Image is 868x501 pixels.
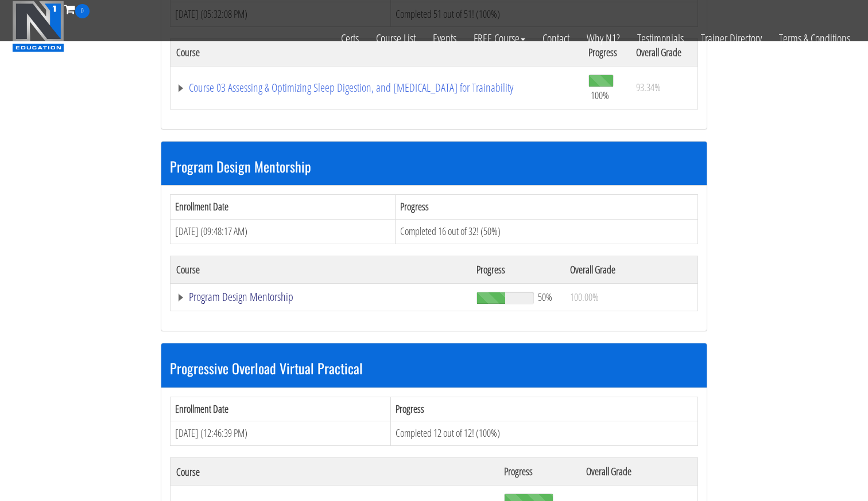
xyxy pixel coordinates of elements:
a: Testimonials [629,18,692,58]
th: Overall Grade [580,458,697,486]
a: Course 03 Assessing & Optimizing Sleep Digestion, and [MEDICAL_DATA] for Trainability [176,82,577,93]
a: Terms & Conditions [770,18,859,58]
td: 93.34% [630,66,698,109]
span: 0 [75,4,90,18]
a: FREE Course [465,18,534,58]
span: 50% [538,291,552,303]
th: Course [170,458,498,486]
a: 0 [64,1,90,17]
td: Completed 16 out of 32! (50%) [396,220,698,244]
td: [DATE] (09:48:17 AM) [170,220,396,244]
th: Course [170,256,471,283]
th: Enrollment Date [170,397,391,421]
th: Progress [396,195,698,220]
a: Events [424,18,465,58]
a: Contact [534,18,578,58]
h3: Program Design Mentorship [170,159,698,174]
th: Progress [498,458,581,486]
img: n1-education [12,1,64,52]
a: Why N1? [578,18,629,58]
a: Program Design Mentorship [176,291,465,303]
h3: Progressive Overload Virtual Practical [170,361,698,375]
th: Progress [391,397,698,421]
th: Overall Grade [564,256,697,283]
a: Course List [367,18,424,58]
td: 100.00% [564,283,697,311]
td: [DATE] (12:46:39 PM) [170,421,391,446]
th: Progress [471,256,564,283]
td: Completed 12 out of 12! (100%) [391,421,698,446]
a: Trainer Directory [692,18,770,58]
th: Enrollment Date [170,195,396,220]
a: Certs [332,18,367,58]
span: 100% [591,89,609,101]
